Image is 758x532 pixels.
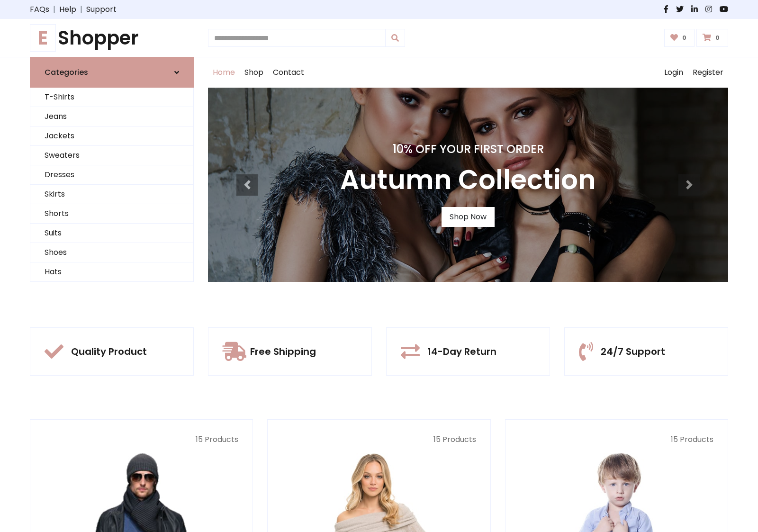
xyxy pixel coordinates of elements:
span: 0 [713,34,722,42]
span: | [76,4,86,15]
a: Help [59,4,76,15]
p: 15 Products [520,434,713,445]
h1: Shopper [30,27,194,49]
h5: Quality Product [71,346,147,357]
a: 0 [696,29,728,47]
a: Shoes [30,243,193,262]
h5: 14-Day Return [427,346,496,357]
h5: 24/7 Support [601,346,665,357]
h3: Autumn Collection [340,164,596,196]
h4: 10% Off Your First Order [340,143,596,156]
a: Dresses [30,165,193,185]
a: FAQs [30,4,49,15]
a: Hats [30,262,193,282]
a: Shop Now [442,207,495,227]
a: Sweaters [30,146,193,165]
a: Home [208,57,240,88]
a: Register [688,57,728,88]
a: Contact [268,57,309,88]
span: | [49,4,59,15]
a: Suits [30,224,193,243]
a: Login [659,57,688,88]
p: 15 Products [45,434,238,445]
a: Jackets [30,126,193,146]
h6: Categories [45,68,88,77]
span: E [30,24,56,52]
h5: Free Shipping [250,346,316,357]
a: Skirts [30,185,193,204]
p: 15 Products [282,434,476,445]
a: Categories [30,57,194,88]
a: EShopper [30,27,194,49]
a: Shop [240,57,268,88]
a: T-Shirts [30,88,193,107]
a: 0 [664,29,695,47]
a: Jeans [30,107,193,126]
a: Shorts [30,204,193,224]
span: 0 [680,34,689,42]
a: Support [86,4,117,15]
